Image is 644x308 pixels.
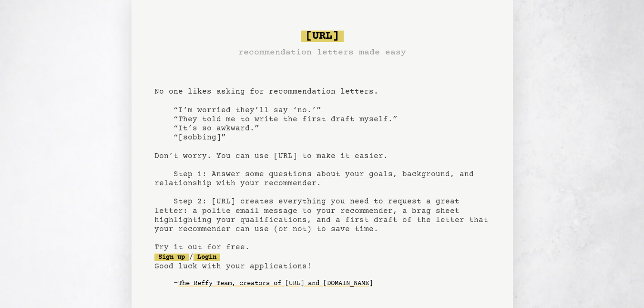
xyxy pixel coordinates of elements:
a: The Reffy Team, creators of [URL] and [DOMAIN_NAME] [178,276,373,291]
h3: recommendation letters made easy [238,46,406,59]
div: - [174,279,490,288]
a: Sign up [154,254,189,261]
a: Login [194,254,220,261]
pre: No one likes asking for recommendation letters. “I’m worried they’ll say ‘no.’” “They told me to ... [154,27,490,307]
span: [URL] [301,31,344,42]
